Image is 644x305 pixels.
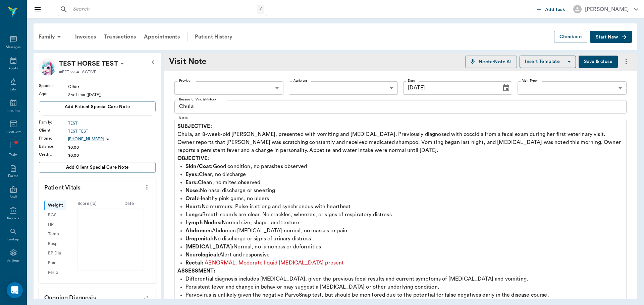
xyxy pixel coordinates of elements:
p: Normal size, shape, and texture [185,219,624,227]
p: Abdomen [MEDICAL_DATA] normal, no masses or pain [185,227,624,235]
p: Normal, no lameness or deformities [185,243,624,251]
div: Visit Note [169,56,219,68]
button: Start New [590,31,632,43]
div: Temp [44,229,66,239]
div: Forms [8,174,18,179]
div: Lookup [7,237,19,242]
div: Labs [10,87,17,92]
div: Weight [44,201,66,210]
label: Notes [179,116,188,120]
div: BP Dia [44,249,66,258]
input: Search [70,5,257,14]
div: Resp [44,239,66,249]
div: $0.00 [68,152,156,158]
div: Age : [39,91,68,97]
p: Alert and responsive [185,251,624,259]
strong: Urogenital: [185,236,214,241]
p: No discharge or signs of urinary distress [185,235,624,243]
strong: Lymph Nodes: [185,220,222,225]
strong: Oral: [185,196,198,201]
p: Chula, an 8-week-old [PERSON_NAME], presented with vomiting and [MEDICAL_DATA]. Previously diagno... [177,122,624,154]
label: Date [408,78,415,83]
span: Add patient Special Care Note [65,103,130,110]
button: Insert Template [520,56,576,68]
div: Tasks [9,153,17,158]
strong: Skin/Coat: [185,164,213,169]
p: Differential diagnosis includes [MEDICAL_DATA], given the previous fecal results and current symp... [185,275,624,283]
button: more [621,56,632,67]
span: Add client Special Care Note [66,164,129,171]
div: Perio [44,268,66,278]
p: #PET-2264 - ACTIVE [59,69,96,75]
button: Add patient Special Care Note [39,101,156,112]
strong: Lungs: [185,212,202,217]
div: Inventory [6,129,21,134]
div: Messages [6,45,21,50]
strong: SUBJECTIVE: [177,124,212,129]
div: Appts [8,66,18,71]
a: Transactions [100,29,140,45]
span: ABNORMAL. Moderate liquid [MEDICAL_DATA] present [205,260,344,265]
p: Breath sounds are clear. No crackles, wheezes, or signs of respiratory distress [185,211,624,219]
p: No nasal discharge or sneezing [185,186,624,195]
p: [PHONE_NUMBER] [68,136,104,142]
div: Family : [39,119,68,125]
div: Species : [39,83,68,89]
div: Invoices [71,29,100,45]
p: No murmurs. Pulse is strong and synchronous with heartbeat [185,203,624,211]
strong: [MEDICAL_DATA]: [185,244,233,249]
strong: Rectal: [185,260,203,265]
div: 2 yr 11 mo ([DATE]) [68,92,156,98]
button: Add Task [534,3,568,15]
div: Family [35,29,67,45]
div: Score ( lb ) [66,201,108,207]
div: Balance : [39,143,68,149]
strong: ASSESSMENT: [177,268,215,274]
div: Open Intercom Messenger [7,282,23,298]
strong: Ears: [185,180,198,185]
p: Parvovirus is unlikely given the negative ParvoSnap test, but should be monitored due to the pote... [185,291,624,299]
button: Save & close [579,56,618,68]
label: Reason for Visit & History [179,97,216,102]
p: Good condition, no parasites observed [185,162,624,170]
div: Pain [44,258,66,268]
a: Patient History [191,29,236,45]
strong: OBJECTIVE: [177,156,209,161]
div: Other [68,84,156,90]
button: Add client Special Care Note [39,162,156,173]
div: Staff [10,195,17,200]
p: TEST HORSE TEST [59,58,118,69]
a: TEST TEST [68,128,156,134]
strong: Abdomen: [185,228,212,233]
textarea: Chula [179,103,622,110]
p: Persistent fever and change in behavior may suggest a [MEDICAL_DATA] or other underlying condition. [185,283,624,291]
div: Reports [7,216,19,221]
img: Profile Image [39,58,56,76]
button: more [142,181,152,193]
div: HR [44,220,66,230]
p: Patient Vitals [39,178,156,195]
a: TEST [68,120,156,126]
div: BCS [44,210,66,220]
div: $0.00 [68,144,156,150]
a: Appointments [140,29,184,45]
label: Visit Type [522,78,537,83]
input: MM/DD/YYYY [403,81,497,95]
label: Provider [179,78,192,83]
div: Phone : [39,135,68,141]
strong: Neurological: [185,252,219,257]
div: Client : [39,127,68,133]
button: Choose date, selected date is Oct 4, 2025 [499,81,513,95]
button: [PERSON_NAME] [568,3,644,15]
div: Credit : [39,151,68,157]
strong: Eyes: [185,172,199,177]
p: Ongoing diagnosis [39,288,156,305]
div: Imaging [7,108,20,113]
div: / [257,5,264,14]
